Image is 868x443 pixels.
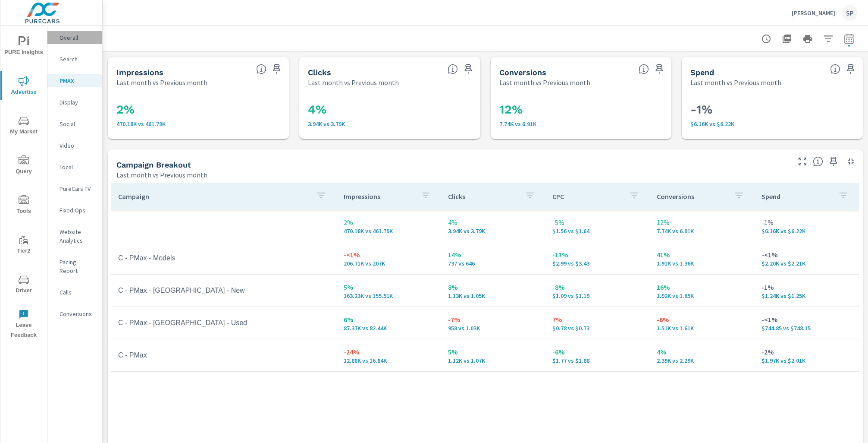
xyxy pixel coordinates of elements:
p: -1% [761,217,852,228]
p: $6,156.43 vs $6,223.78 [761,228,852,234]
p: 2,391 vs 2,289 [657,357,747,364]
p: 7,736 vs 6,907 [657,228,747,234]
h5: Spend [690,68,714,77]
p: $744.85 vs $748.15 [761,325,852,332]
p: -2% [761,347,852,357]
p: 470,178 vs 461,785 [116,120,280,127]
button: Select Date Range [840,30,858,47]
p: 1,920 vs 1,652 [657,292,747,299]
div: Conversions [47,307,102,320]
span: Advertise [3,76,44,97]
h5: Conversions [499,68,546,77]
td: C - PMax - Models [111,247,337,269]
p: Last month vs Previous month [116,170,207,180]
p: -8% [552,282,643,292]
div: Website Analytics [47,225,102,247]
p: Fixed Ops [60,206,95,215]
h3: 4% [308,102,472,117]
p: Social [60,120,95,128]
span: Save this to your personalized report [270,62,284,76]
p: -6% [552,347,643,357]
p: Calls [60,288,95,297]
div: Social [47,117,102,130]
p: CPC [552,192,622,201]
p: 16% [657,282,747,292]
p: 737 vs 646 [448,260,539,267]
p: 470,178 vs 461,785 [344,228,434,234]
p: 958 vs 1,029 [448,325,539,332]
p: Video [60,141,95,150]
button: "Export Report to PDF" [778,30,796,47]
div: SP [842,5,858,21]
p: 3,944 vs 3,792 [448,228,539,234]
span: Tier2 [3,235,44,256]
p: -7% [448,314,539,325]
h3: 2% [116,102,280,117]
div: Local [47,161,102,174]
div: Pacing Report [47,256,102,277]
p: Search [60,55,95,63]
p: -5% [552,217,643,228]
p: Last month vs Previous month [116,77,207,88]
h5: Clicks [308,68,331,77]
p: 4% [448,217,539,228]
p: $1.77 vs $1.88 [552,357,643,364]
div: nav menu [0,26,47,344]
p: Display [60,98,95,107]
p: 6% [344,314,434,325]
p: 163,225 vs 155,508 [344,292,434,299]
td: C - PMax [111,345,337,366]
span: Driver [3,275,44,296]
div: PureCars TV [47,182,102,195]
p: -1% [761,282,852,292]
p: 4% [657,347,747,357]
p: [PERSON_NAME] [792,9,835,17]
p: Campaign [118,192,309,201]
p: 8% [448,282,539,292]
h5: Campaign Breakout [116,160,191,169]
p: $0.78 vs $0.73 [552,325,643,332]
p: $6,156 vs $6,224 [690,120,854,127]
p: 14% [448,250,539,260]
p: Last month vs Previous month [308,77,399,88]
p: PMAX [60,76,95,85]
p: $1.56 vs $1.64 [552,228,643,234]
div: Search [47,53,102,66]
p: Pacing Report [60,258,95,275]
td: C - PMax - [GEOGRAPHIC_DATA] - New [111,280,337,301]
p: Last month vs Previous month [690,77,781,88]
button: Print Report [799,30,816,47]
p: 1,911 vs 1,357 [657,260,747,267]
span: Query [3,155,44,177]
span: The number of times an ad was clicked by a consumer. [448,64,458,74]
span: PURE Insights [3,36,44,57]
p: Conversions [657,192,727,201]
p: 41% [657,250,747,260]
div: PMAX [47,74,102,87]
h3: -1% [690,102,854,117]
p: $1,973.60 vs $2,010.02 [761,357,852,364]
p: Overall [60,33,95,42]
p: -24% [344,347,434,357]
button: Apply Filters [820,30,837,47]
span: Save this to your personalized report [844,62,858,76]
p: 5% [448,347,539,357]
div: Fixed Ops [47,204,102,217]
h5: Impressions [116,68,163,77]
p: 2% [344,217,434,228]
p: Clicks [448,192,518,201]
p: 1,133 vs 1,050 [448,292,539,299]
span: The amount of money spent on advertising during the period. [830,64,840,74]
span: The number of times an ad was shown on your behalf. [256,64,266,74]
span: My Market [3,116,44,137]
span: This is a summary of PMAX performance results by campaign. Each column can be sorted. [813,156,823,167]
p: $1,237.30 vs $1,250.64 [761,292,852,299]
span: Tools [3,195,44,216]
p: 87,365 vs 82,437 [344,325,434,332]
p: Local [60,163,95,171]
div: Video [47,139,102,152]
p: -6% [657,314,747,325]
p: 3,944 vs 3,792 [308,120,472,127]
p: 206,713 vs 207,000 [344,260,434,267]
p: 12,875 vs 16,840 [344,357,434,364]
